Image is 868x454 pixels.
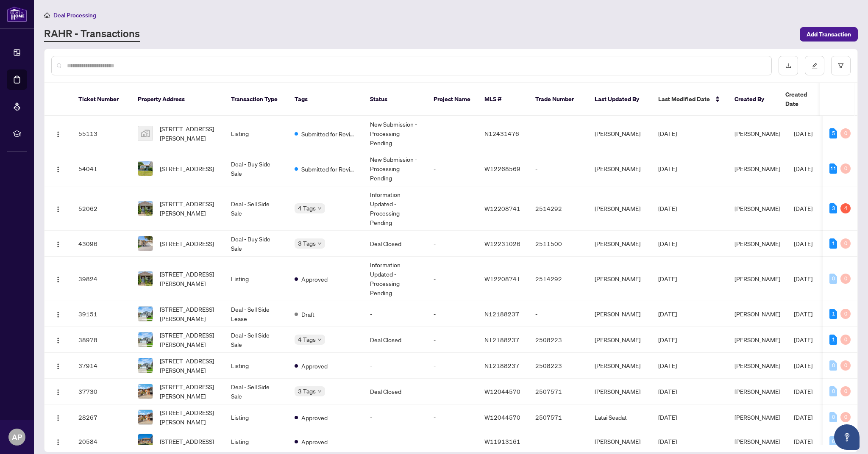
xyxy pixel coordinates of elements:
img: thumbnail-img [138,236,153,251]
button: Logo [51,307,65,321]
button: Logo [51,435,65,448]
span: edit [812,63,818,69]
img: Logo [55,311,61,318]
span: 3 Tags [298,238,316,248]
span: 4 Tags [298,203,316,213]
td: 28267 [72,404,131,430]
td: Deal - Sell Side Lease [224,301,288,327]
td: - [427,379,478,404]
th: Tags [288,83,363,116]
button: Logo [51,410,65,424]
span: N12431476 [484,130,519,137]
span: [DATE] [794,130,812,137]
span: [DATE] [658,336,677,343]
img: thumbnail-img [138,161,153,176]
th: Last Modified Date [651,83,728,116]
span: [DATE] [658,240,677,247]
td: - [427,186,478,231]
span: [DATE] [658,130,677,137]
img: thumbnail-img [138,384,153,399]
div: 0 [840,163,851,174]
button: Open asap [834,424,860,450]
img: thumbnail-img [138,307,153,321]
td: - [529,301,588,327]
div: 3 [829,203,837,213]
div: 1 [829,238,837,249]
td: [PERSON_NAME] [588,231,651,257]
td: - [427,116,478,151]
span: [PERSON_NAME] [734,240,780,247]
td: Listing [224,116,288,151]
td: Information Updated - Processing Pending [363,257,427,301]
td: 2511500 [529,231,588,257]
td: - [427,353,478,379]
img: thumbnail-img [138,126,153,141]
td: Listing [224,353,288,379]
span: [PERSON_NAME] [734,413,780,421]
span: [PERSON_NAME] [734,130,780,137]
span: N12188237 [484,362,519,369]
span: down [317,338,322,342]
td: Information Updated - Processing Pending [363,186,427,231]
span: [STREET_ADDRESS][PERSON_NAME] [160,124,217,143]
div: 0 [840,412,851,422]
button: Logo [51,202,65,215]
button: Logo [51,127,65,140]
td: [PERSON_NAME] [588,353,651,379]
td: [PERSON_NAME] [588,116,651,151]
td: [PERSON_NAME] [588,327,651,353]
td: Latai Seadat [588,404,651,430]
td: - [363,301,427,327]
span: [DATE] [794,240,812,247]
span: down [317,241,322,246]
td: - [427,257,478,301]
span: [STREET_ADDRESS][PERSON_NAME] [160,305,217,323]
span: Approved [301,437,328,446]
td: Deal - Sell Side Sale [224,186,288,231]
img: logo [7,6,27,22]
button: edit [805,56,824,75]
img: thumbnail-img [138,358,153,373]
td: 2514292 [529,186,588,231]
span: Approved [301,413,328,422]
td: - [427,231,478,257]
div: 0 [840,274,851,284]
span: W12044570 [484,413,520,421]
span: [PERSON_NAME] [734,165,780,172]
a: RAHR - Transactions [44,27,140,42]
th: Created By [728,83,779,116]
button: Logo [51,333,65,346]
div: 0 [840,128,851,138]
td: [PERSON_NAME] [588,430,651,453]
img: Logo [55,415,61,421]
span: [STREET_ADDRESS][PERSON_NAME] [160,408,217,426]
th: Last Updated By [588,83,651,116]
span: W12044570 [484,388,520,395]
span: [PERSON_NAME] [734,205,780,212]
td: 20584 [72,430,131,453]
div: 1 [829,309,837,319]
span: [DATE] [794,205,812,212]
span: [DATE] [794,388,812,395]
div: 0 [840,238,851,249]
span: [PERSON_NAME] [734,275,780,282]
th: Status [363,83,427,116]
td: 39151 [72,301,131,327]
span: Last Modified Date [658,94,710,104]
img: Logo [55,166,61,173]
td: [PERSON_NAME] [588,257,651,301]
td: 52062 [72,186,131,231]
td: - [363,353,427,379]
span: Add Transaction [807,28,851,41]
span: Submitted for Review [301,129,356,138]
span: [DATE] [794,310,812,318]
td: 55113 [72,116,131,151]
span: download [785,63,791,69]
img: thumbnail-img [138,332,153,347]
td: Deal - Sell Side Sale [224,379,288,404]
th: Ticket Number [72,83,131,116]
td: Deal - Buy Side Sale [224,151,288,186]
span: [PERSON_NAME] [734,310,780,318]
span: AP [12,431,22,443]
span: W11913161 [484,437,520,445]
